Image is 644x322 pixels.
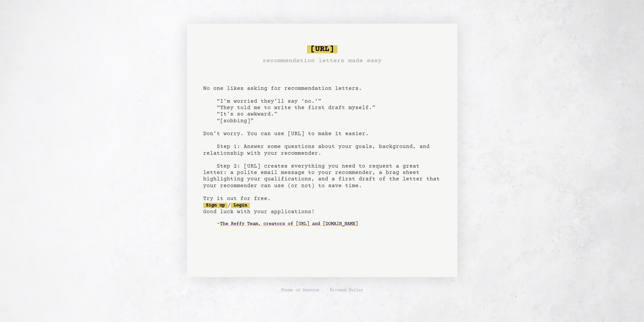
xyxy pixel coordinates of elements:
a: The Reffy Team, creators of [URL] and [DOMAIN_NAME] [220,219,358,229]
a: Terms of Service [281,288,319,293]
a: Login [231,203,250,208]
h3: recommendation letters made easy [263,56,382,66]
a: Sign up [203,203,228,208]
a: Privacy Policy [330,288,363,293]
span: [URL] [307,45,337,53]
pre: No one likes asking for recommendation letters. “I’m worried they’ll say ‘no.’” “They told me to ... [203,43,441,241]
div: - [217,221,441,227]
